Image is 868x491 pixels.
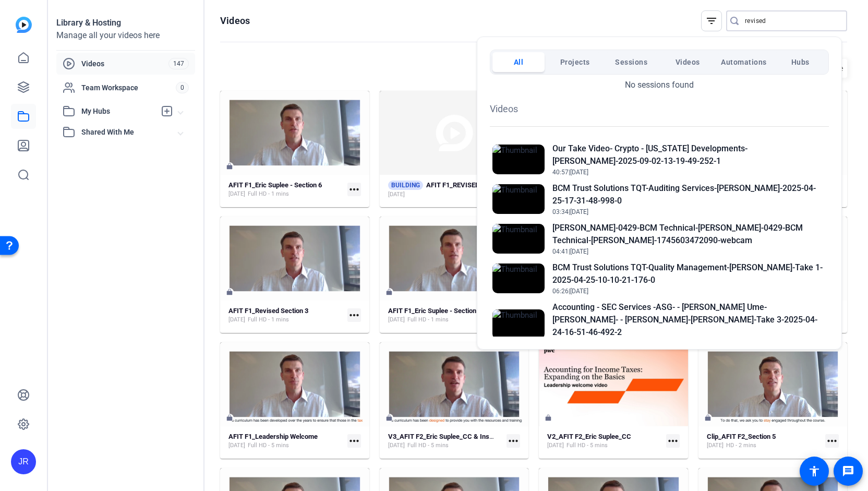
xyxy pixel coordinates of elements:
span: | [569,248,570,255]
h2: Accounting - SEC Services -ASG- - [PERSON_NAME] Ume- [PERSON_NAME]- - [PERSON_NAME]-[PERSON_NAME]... [552,301,826,339]
span: 40:57 [552,169,569,176]
h1: Videos [490,102,829,116]
p: No sessions found [625,79,694,91]
span: Hubs [791,53,810,71]
img: Thumbnail [492,224,545,253]
span: [DATE] [570,169,588,176]
img: Thumbnail [492,264,545,293]
span: | [569,169,570,176]
h2: Our Take Video- Crypto - [US_STATE] Developments-[PERSON_NAME]-2025-09-02-13-19-49-252-1 [552,142,826,167]
span: Projects [560,53,590,71]
span: Sessions [615,53,647,71]
span: Automations [721,53,767,71]
span: | [569,288,570,295]
span: 04:41 [552,248,569,255]
h2: BCM Trust Solutions TQT-Quality Management-[PERSON_NAME]-Take 1-2025-04-25-10-10-21-176-0 [552,261,826,286]
img: Thumbnail [492,184,545,213]
span: [DATE] [570,208,588,215]
h2: BCM Trust Solutions TQT-Auditing Services-[PERSON_NAME]-2025-04-25-17-31-48-998-0 [552,182,826,207]
span: 06:26 [552,288,569,295]
span: Videos [676,53,700,71]
img: Thumbnail [492,309,545,339]
span: [DATE] [570,248,588,255]
span: All [514,53,524,71]
span: [DATE] [570,288,588,295]
span: 03:34 [552,208,569,215]
img: Thumbnail [492,145,545,174]
span: | [569,208,570,215]
h2: [PERSON_NAME]-0429-BCM Technical-[PERSON_NAME]-0429-BCM Technical-[PERSON_NAME]-1745603472090-webcam [552,222,826,247]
